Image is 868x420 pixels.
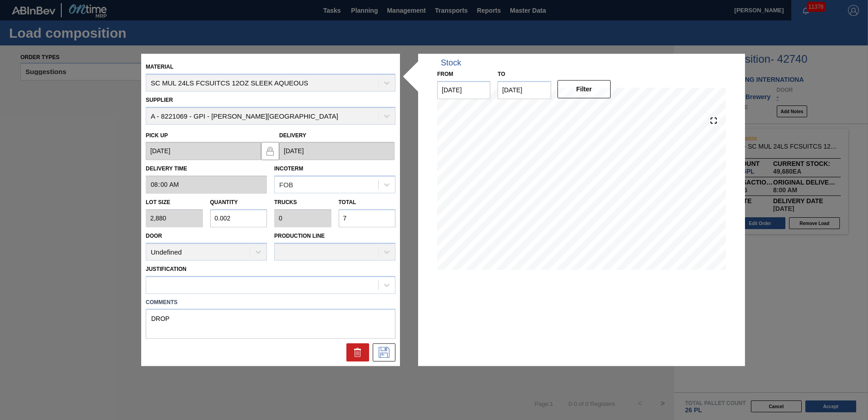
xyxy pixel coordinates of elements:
label: Production Line [274,233,325,239]
button: locked [261,142,279,160]
label: From [437,71,453,77]
label: Delivery [279,132,306,139]
label: Comments [146,296,395,309]
div: FOB [279,181,293,189]
button: Filter [557,80,611,98]
label: to [498,71,505,77]
label: Quantity [210,200,238,206]
label: Trucks [274,200,297,206]
img: locked [265,145,276,156]
input: mm/dd/yyyy [437,81,490,99]
label: Lot size [146,196,203,210]
label: Delivery Time [146,163,267,176]
input: mm/dd/yyyy [498,81,551,99]
label: Supplier [146,97,173,103]
input: mm/dd/yyyy [146,142,261,160]
div: Delete Order [346,344,369,362]
label: Total [339,200,356,206]
label: Material [146,64,173,70]
label: Incoterm [274,166,303,172]
div: Stock [441,58,461,68]
label: Justification [146,266,187,272]
input: mm/dd/yyyy [279,142,395,160]
div: Edit Order [373,344,395,362]
textarea: DROP [146,309,395,339]
label: Door [146,233,162,239]
label: Pick up [146,132,168,139]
